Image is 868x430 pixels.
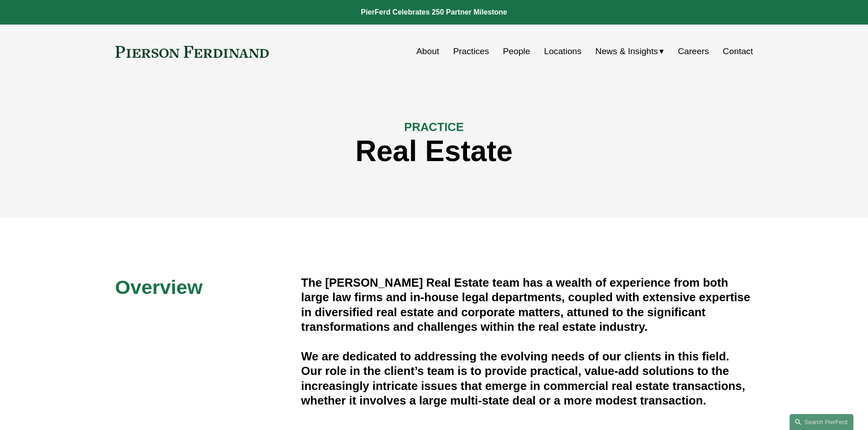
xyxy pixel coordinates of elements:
[453,43,489,60] a: Practices
[115,276,203,298] span: Overview
[115,135,753,168] h1: Real Estate
[723,43,753,60] a: Contact
[416,43,439,60] a: About
[678,43,709,60] a: Careers
[301,349,753,408] h4: We are dedicated to addressing the evolving needs of our clients in this field. Our role in the c...
[790,414,853,430] a: Search this site
[544,43,581,60] a: Locations
[503,43,530,60] a: People
[596,44,658,60] span: News & Insights
[596,43,664,60] a: folder dropdown
[404,121,464,133] span: PRACTICE
[301,275,753,334] h4: The [PERSON_NAME] Real Estate team has a wealth of experience from both large law firms and in-ho...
